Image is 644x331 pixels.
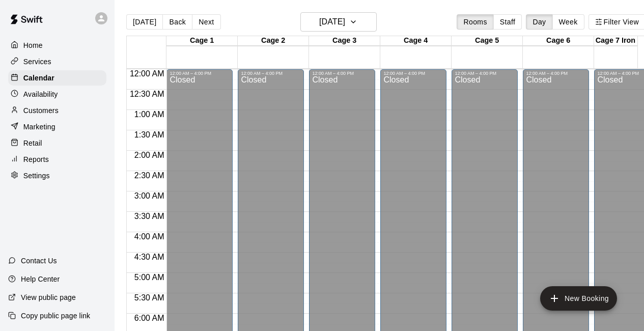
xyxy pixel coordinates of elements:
button: Rooms [457,14,493,30]
p: Customers [23,105,59,116]
p: View public page [21,292,76,302]
div: 12:00 AM – 4:00 PM [312,71,372,76]
a: Availability [8,87,106,102]
span: 5:30 AM [132,293,167,302]
div: Cage 4 [380,36,452,46]
h6: [DATE] [319,15,345,29]
p: Settings [23,171,50,181]
span: 3:30 AM [132,212,167,220]
p: Copy public page link [21,311,90,321]
span: 6:00 AM [132,314,167,322]
a: Settings [8,168,106,183]
div: 12:00 AM – 4:00 PM [526,71,586,76]
span: 1:00 AM [132,110,167,119]
p: Marketing [23,122,55,132]
p: Reports [23,154,49,164]
button: Back [162,14,192,30]
div: 12:00 AM – 4:00 PM [383,71,443,76]
div: Cage 1 [166,36,238,46]
span: 12:00 AM [127,69,167,78]
button: Day [526,14,552,30]
div: Cage 2 [238,36,309,46]
a: Home [8,38,106,53]
p: Home [23,40,43,50]
span: 4:30 AM [132,253,167,261]
span: 5:00 AM [132,273,167,282]
a: Reports [8,152,106,167]
a: Marketing [8,119,106,134]
p: Calendar [23,73,54,83]
a: Calendar [8,70,106,86]
button: Staff [493,14,522,30]
div: 12:00 AM – 4:00 PM [455,71,515,76]
button: [DATE] [126,14,163,30]
div: Cage 6 [523,36,594,46]
button: [DATE] [300,12,377,32]
span: 4:00 AM [132,232,167,241]
button: Week [552,14,584,30]
span: 12:30 AM [127,90,167,98]
a: Retail [8,135,106,151]
div: 12:00 AM – 4:00 PM [170,71,230,76]
div: Cage 5 [452,36,523,46]
button: add [540,286,617,311]
p: Help Center [21,274,60,284]
span: 2:00 AM [132,151,167,159]
p: Availability [23,89,58,99]
span: 1:30 AM [132,130,167,139]
p: Services [23,57,51,67]
a: Customers [8,103,106,118]
button: Next [192,14,220,30]
div: 12:00 AM – 4:00 PM [241,71,301,76]
span: 3:00 AM [132,191,167,200]
p: Contact Us [21,256,57,266]
span: 2:30 AM [132,171,167,180]
div: Cage 3 [309,36,380,46]
p: Retail [23,138,42,148]
a: Services [8,54,106,69]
